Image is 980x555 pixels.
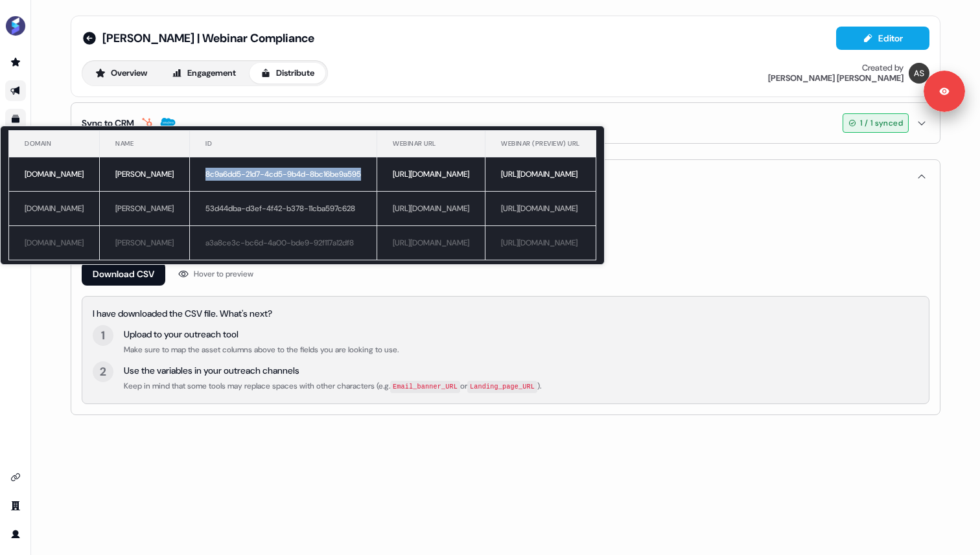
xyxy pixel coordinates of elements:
[82,117,134,130] div: Sync to CRM
[860,117,903,130] span: 1 / 1 synced
[5,524,26,545] a: Go to profile
[124,328,399,341] div: Upload to your outreach tool
[102,30,314,46] span: [PERSON_NAME] | Webinar Compliance
[82,194,929,414] div: Export to CSV
[485,226,596,260] td: [URL][DOMAIN_NAME]
[101,328,105,343] div: 1
[377,192,485,226] td: [URL][DOMAIN_NAME]
[5,80,26,101] a: Go to outbound experience
[84,63,158,84] button: Overview
[768,73,904,84] div: [PERSON_NAME] [PERSON_NAME]
[862,63,904,73] div: Created by
[82,103,929,143] button: Sync to CRM1 / 1 synced
[9,192,100,226] td: [DOMAIN_NAME]
[836,27,929,50] button: Editor
[161,63,247,84] button: Engagement
[836,33,929,47] a: Editor
[5,495,26,516] a: Go to team
[82,262,165,286] button: Download CSV
[100,226,190,260] td: [PERSON_NAME]
[5,467,26,488] a: Go to integrations
[5,52,26,73] a: Go to prospects
[100,192,190,226] td: [PERSON_NAME]
[377,226,485,260] td: [URL][DOMAIN_NAME]
[390,381,460,393] code: Email_banner_URL
[124,379,541,393] div: Keep in mind that some tools may replace spaces with other characters (e.g. or ).
[190,192,377,226] td: 53d44dba-d3ef-4f42-b378-11cba597c628
[124,364,541,377] div: Use the variables in your outreach channels
[5,109,26,130] a: Go to templates
[190,226,377,260] td: a3a8ce3c-bc6d-4a00-bde9-92f117a12df8
[194,267,253,280] div: Hover to preview
[100,364,106,379] div: 2
[93,307,918,320] div: I have downloaded the CSV file. What's next?
[467,381,537,393] code: Landing_page_URL
[124,343,399,356] div: Make sure to map the asset columns above to the fields you are looking to use.
[250,63,325,84] button: Distribute
[485,192,596,226] td: [URL][DOMAIN_NAME]
[9,226,100,260] td: [DOMAIN_NAME]
[909,63,929,84] img: Antoni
